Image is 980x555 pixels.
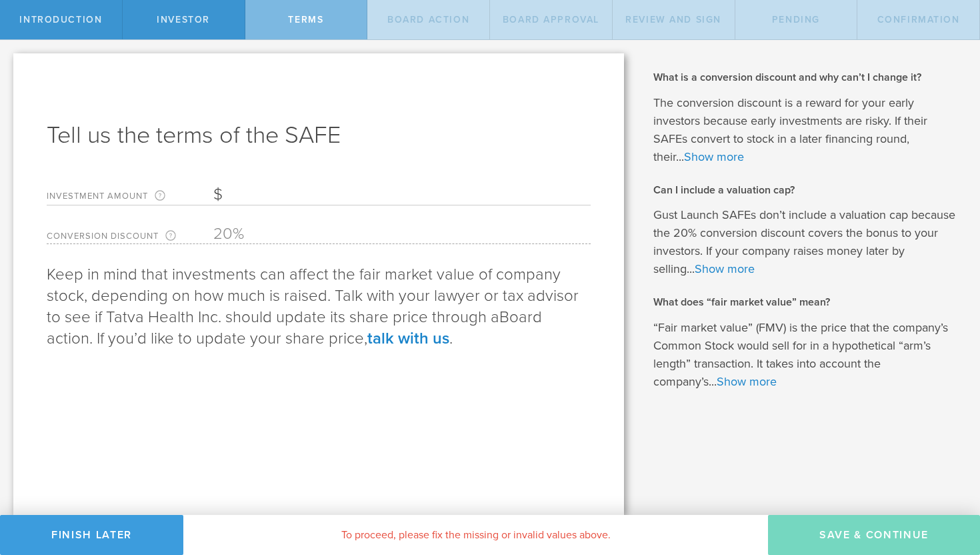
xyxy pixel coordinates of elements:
[695,261,755,276] a: Show more
[288,14,323,25] span: terms
[47,230,213,243] label: Conversion Discount
[19,14,102,25] span: Introduction
[183,515,768,555] div: To proceed, please fix the missing or invalid values above.
[47,190,213,205] label: Investment Amount
[877,14,960,25] span: Confirmation
[47,264,591,350] p: Keep in mind that investments can affect the fair market value of company stock, depending on how...
[367,329,449,348] a: talk with us
[625,14,721,25] span: Review and Sign
[157,14,210,25] span: Investor
[47,119,591,151] h1: Tell us the terms of the SAFE
[653,295,961,310] h2: What does “fair market value” mean?
[653,70,961,85] h2: What is a conversion discount and why can’t I change it?
[653,206,961,278] p: Gust Launch SAFEs don’t include a valuation cap because the 20% conversion discount covers the bo...
[503,14,599,25] span: Board Approval
[653,319,961,391] p: “Fair market value” (FMV) is the price that the company’s Common Stock would sell for in a hypoth...
[768,515,980,555] button: Save & Continue
[653,94,961,166] p: The conversion discount is a reward for your early investors because early investments are risky....
[387,14,469,25] span: Board Action
[913,451,980,515] iframe: Chat Widget
[772,14,820,25] span: Pending
[717,374,777,389] a: Show more
[684,149,744,164] a: Show more
[653,183,961,197] h2: Can I include a valuation cap?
